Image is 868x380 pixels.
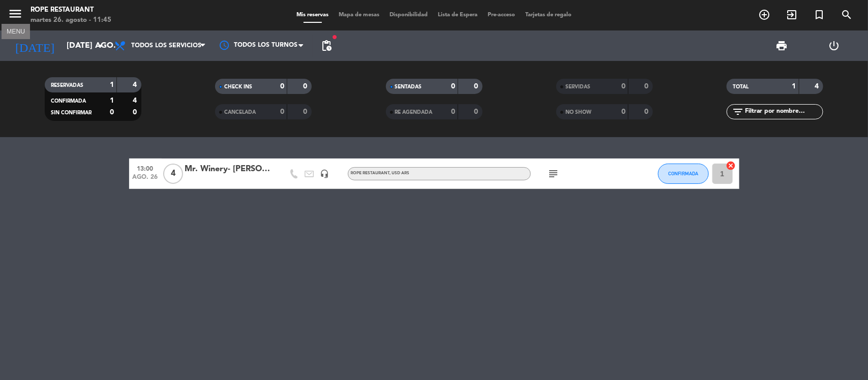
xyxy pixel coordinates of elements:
strong: 0 [644,83,650,90]
span: SENTADAS [395,84,422,89]
strong: 4 [815,83,821,90]
i: add_circle_outline [758,9,770,21]
strong: 0 [280,83,284,90]
i: subject [548,168,560,180]
span: 13:00 [133,162,158,174]
span: ROPE RESTAURANT [351,171,410,175]
strong: 0 [304,108,310,115]
strong: 0 [474,108,480,115]
span: , USD ARS [390,171,410,175]
span: fiber_manual_record [332,34,338,40]
div: LOG OUT [808,30,860,61]
strong: 1 [792,83,796,90]
span: CHECK INS [224,84,252,89]
strong: 0 [451,108,455,115]
span: print [776,40,788,52]
strong: 0 [621,83,625,90]
strong: 0 [474,83,480,90]
span: Disponibilidad [384,12,433,18]
span: SERVIDAS [565,84,590,89]
strong: 4 [133,97,139,104]
button: menu [8,6,23,25]
strong: 0 [133,109,139,116]
button: CONFIRMADA [658,164,709,184]
i: cancel [726,161,736,171]
i: exit_to_app [786,9,798,21]
span: TOTAL [733,84,749,89]
span: 4 [163,164,183,184]
i: search [841,9,853,21]
span: CONFIRMADA [668,171,698,176]
strong: 0 [644,108,650,115]
i: turned_in_not [813,9,825,21]
i: menu [8,6,23,21]
span: RE AGENDADA [395,110,433,115]
strong: 0 [621,108,625,115]
i: [DATE] [8,35,62,57]
span: Mapa de mesas [334,12,384,18]
span: Lista de Espera [433,12,483,18]
div: Mr. Winery- [PERSON_NAME] [185,163,272,176]
span: SIN CONFIRMAR [51,110,92,115]
span: RESERVADAS [51,83,83,88]
i: filter_list [732,106,744,118]
strong: 1 [110,97,114,104]
div: martes 26. agosto - 11:45 [31,15,111,25]
strong: 0 [110,109,114,116]
strong: 0 [451,83,455,90]
div: Rope restaurant [31,5,111,15]
span: ago. 26 [133,174,158,185]
strong: 0 [304,83,310,90]
span: Pre-acceso [483,12,520,18]
strong: 1 [110,81,114,88]
span: Mis reservas [291,12,334,18]
div: MENU [2,26,30,36]
strong: 4 [133,81,139,88]
span: CONFIRMADA [51,99,86,104]
span: pending_actions [320,40,333,52]
span: CANCELADA [224,110,256,115]
strong: 0 [280,108,284,115]
input: Filtrar por nombre... [744,106,823,117]
i: arrow_drop_down [95,40,107,52]
span: Todos los servicios [131,42,201,49]
i: headset_mic [320,169,330,178]
span: NO SHOW [565,110,591,115]
span: Tarjetas de regalo [520,12,577,18]
i: power_settings_new [828,40,841,52]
